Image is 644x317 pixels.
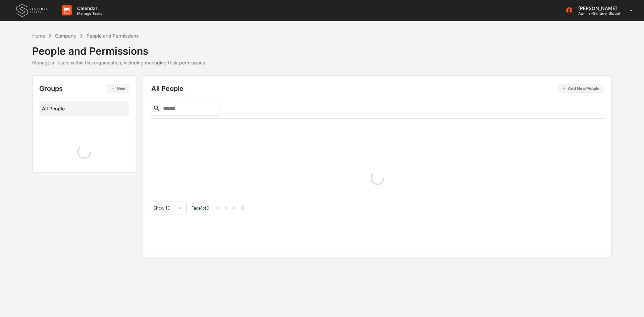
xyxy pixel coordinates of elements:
[42,103,126,114] div: All People
[223,205,230,211] button: <
[231,205,237,211] button: >
[87,33,139,39] div: People and Permissions
[573,5,620,11] p: [PERSON_NAME]
[151,84,604,93] div: All People
[107,84,129,93] button: New
[72,11,106,16] p: Manage Tasks
[214,205,222,211] button: |<
[32,60,205,65] div: Manage all users within this organization, including managing their permissions
[16,3,48,17] img: logo
[192,205,209,211] span: Page 1 of 0
[55,33,76,39] div: Company
[558,84,603,93] button: Add New People
[573,11,620,16] p: Admin • Sentinel Global
[238,205,246,211] button: >|
[72,5,106,11] p: Calendar
[32,40,205,57] div: People and Permissions
[39,84,129,93] div: Groups
[32,33,45,39] div: Home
